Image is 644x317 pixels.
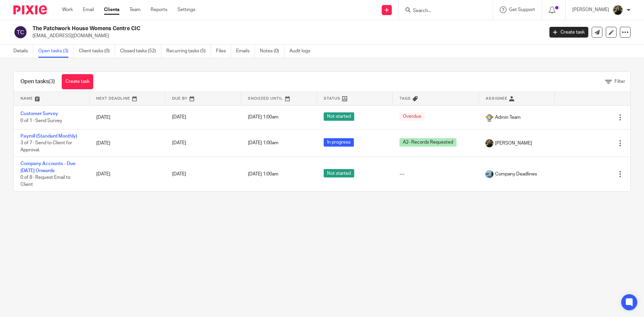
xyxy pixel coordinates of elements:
[216,45,231,58] a: Files
[20,175,70,187] span: 0 of 8 · Request Email to Client
[324,97,340,100] span: Status
[104,6,119,13] a: Clients
[13,45,33,58] a: Details
[62,6,73,13] a: Work
[129,6,141,13] a: Team
[485,113,493,121] img: 1000002125.jpg
[399,112,425,121] span: Overdue
[33,33,539,39] p: [EMAIL_ADDRESS][DOMAIN_NAME]
[90,157,165,191] td: [DATE]
[49,79,55,84] span: (3)
[485,139,493,147] img: ACCOUNTING4EVERYTHING-13.jpg
[324,169,354,177] span: Not started
[399,171,472,177] div: ---
[20,78,55,85] h1: Open tasks
[90,129,165,157] td: [DATE]
[151,6,167,13] a: Reports
[495,114,521,121] span: Admin Team
[614,79,625,84] span: Filter
[38,45,74,58] a: Open tasks (3)
[20,134,77,139] a: Payroll (Standard Monthly)
[248,141,278,146] span: [DATE] 1:00am
[260,45,284,58] a: Notes (0)
[62,74,93,89] a: Create task
[612,5,623,15] img: ACCOUNTING4EVERYTHING-13.jpg
[248,172,278,176] span: [DATE] 1:00am
[166,45,211,58] a: Recurring tasks (5)
[20,161,75,173] a: Company Accounts - Due [DATE] Onwards
[90,105,165,129] td: [DATE]
[248,115,278,120] span: [DATE] 1:00am
[120,45,161,58] a: Closed tasks (52)
[399,138,457,147] span: A2- Records Requested
[13,5,47,14] img: Pixie
[20,111,58,116] a: Customer Survey
[572,6,609,13] p: [PERSON_NAME]
[33,25,438,32] h2: The Patchwork House Womens Centre CIC
[289,45,315,58] a: Audit logs
[172,115,186,120] span: [DATE]
[509,7,535,12] span: Get Support
[412,8,473,14] input: Search
[79,45,115,58] a: Client tasks (0)
[20,141,72,153] span: 3 of 7 · Send to Client for Approval.
[177,6,195,13] a: Settings
[172,141,186,146] span: [DATE]
[549,27,588,38] a: Create task
[172,172,186,176] span: [DATE]
[236,45,255,58] a: Emails
[324,112,354,121] span: Not started
[399,97,411,100] span: Tags
[20,118,62,123] span: 0 of 1 · Send Survey
[495,171,537,177] span: Company Deadlines
[485,170,493,178] img: 1000002133.jpg
[83,6,94,13] a: Email
[495,140,532,147] span: [PERSON_NAME]
[248,97,283,100] span: Snoozed Until
[13,25,28,39] img: svg%3E
[324,138,354,147] span: In progress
